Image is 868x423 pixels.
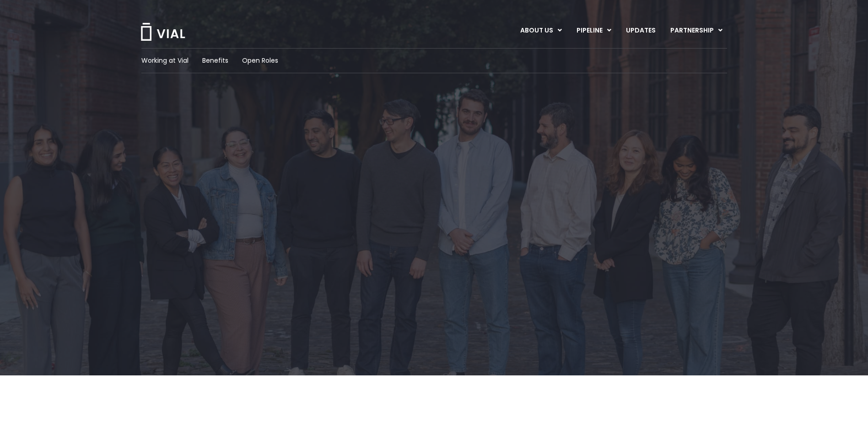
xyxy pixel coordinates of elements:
img: Vial Logo [140,23,186,41]
a: Working at Vial [141,56,189,65]
a: PARTNERSHIPMenu Toggle [663,23,730,38]
a: PIPELINEMenu Toggle [569,23,618,38]
a: ABOUT USMenu Toggle [513,23,569,38]
a: UPDATES [619,23,663,38]
a: Benefits [202,56,228,65]
a: Open Roles [242,56,278,65]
